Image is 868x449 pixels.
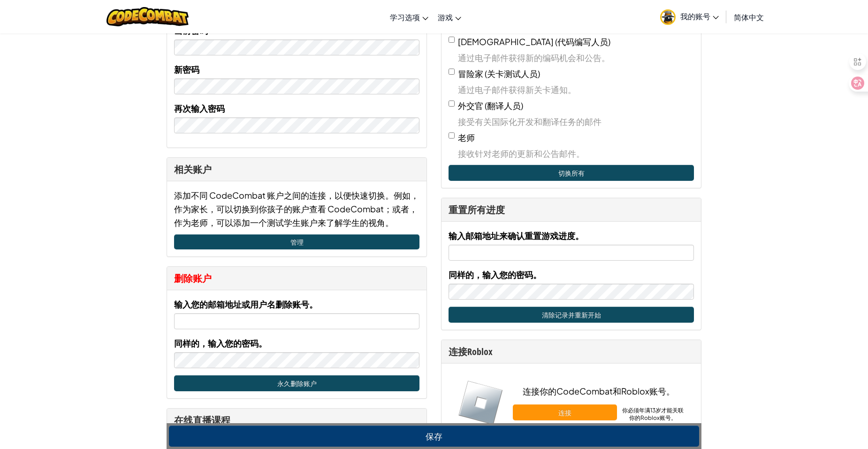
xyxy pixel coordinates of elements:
[174,101,225,115] label: 再次输入密码
[107,7,189,26] img: CodeCombat logo
[449,165,694,181] button: 切换所有
[555,36,610,47] span: (代码编写人员)
[174,188,419,229] div: 添加不同 CodeCombat 账户之间的连接，以便快速切换。例如，作为家长，可以切换到你孩子的账户查看 CodeCombat；或者，作为老师，可以添加一个测试学生账户来了解学生的视角。
[458,147,694,160] span: 接收针对老师的更新和公告邮件。
[174,336,267,350] label: 同样的，输入您的密码。
[385,4,433,30] a: 学习选项
[174,297,318,311] label: 输入您的邮箱地址或用户名删除账号。
[449,268,541,281] label: 同样的，输入您的密码。
[390,12,420,22] span: 学习选项
[458,51,694,64] span: 通过电子邮件获得新的编码机会和公告。
[449,345,694,358] div: 连接Roblox
[458,36,554,47] span: [DEMOGRAPHIC_DATA]
[169,425,699,447] button: 保存
[458,83,694,96] span: 通过电子邮件获得新关卡通知。
[458,100,483,111] span: 外交官
[174,163,419,176] div: 相关账户
[174,271,419,285] div: 删除账户
[485,68,540,79] span: (关卡测试人员)
[174,62,199,76] label: 新密码
[660,9,676,25] img: avatar
[622,407,685,422] div: 你必须年满13岁才能关联你的Roblox账号。
[680,11,719,21] span: 我的账号
[438,12,453,22] span: 游戏
[458,380,503,426] img: roblox-logo.svg
[449,203,694,217] div: 重置所有进度
[174,413,419,427] div: 在线直播课程
[729,4,769,30] a: 简体中文
[449,307,694,323] button: 清除记录并重新开始
[458,115,694,128] span: 接受有关国际化开发和翻译任务的邮件
[433,4,466,30] a: 游戏
[734,12,764,22] span: 简体中文
[449,229,584,242] label: 输入邮箱地址来确认重置游戏进度。
[458,68,483,79] span: 冒险家
[458,132,475,143] span: 老师
[174,375,419,391] button: 永久删除账户
[655,2,723,31] a: 我的账号
[174,234,419,249] a: 管理
[485,100,523,111] span: (翻译人员)
[513,384,685,398] p: 连接你的CodeCombat和Roblox账号。
[513,404,617,420] button: 连接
